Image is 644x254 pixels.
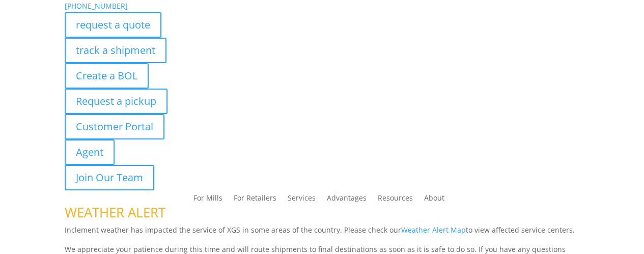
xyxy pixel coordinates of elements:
a: Join Our Team [65,165,154,190]
a: Services [288,194,316,206]
a: Customer Portal [65,114,164,139]
a: Agent [65,139,115,165]
a: About [424,194,444,206]
a: Resources [378,194,413,206]
span: WEATHER ALERT [65,203,165,221]
a: Advantages [327,194,367,206]
a: Create a BOL [65,63,149,89]
a: track a shipment [65,38,166,63]
a: [PHONE_NUMBER] [65,1,128,11]
a: For Retailers [234,194,276,206]
a: Request a pickup [65,89,167,114]
p: Inclement weather has impacted the service of XGS in some areas of the country. Please check our ... [65,224,580,243]
a: Weather Alert Map [401,225,466,235]
a: For Mills [193,194,222,206]
a: request a quote [65,12,161,38]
